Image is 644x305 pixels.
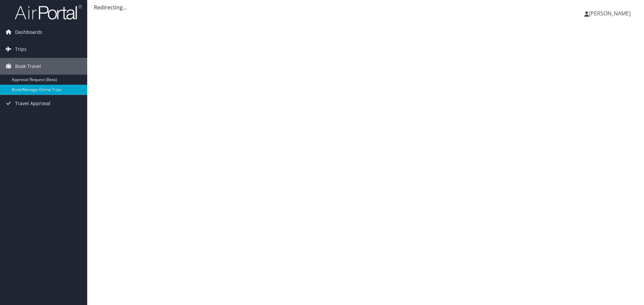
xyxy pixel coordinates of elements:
[15,95,50,112] span: Travel Approval
[15,4,82,20] img: airportal-logo.png
[584,3,637,23] a: [PERSON_NAME]
[15,24,42,41] span: Dashboards
[15,58,41,75] span: Book Travel
[94,3,637,11] div: Redirecting...
[589,10,631,17] span: [PERSON_NAME]
[15,41,26,58] span: Trips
